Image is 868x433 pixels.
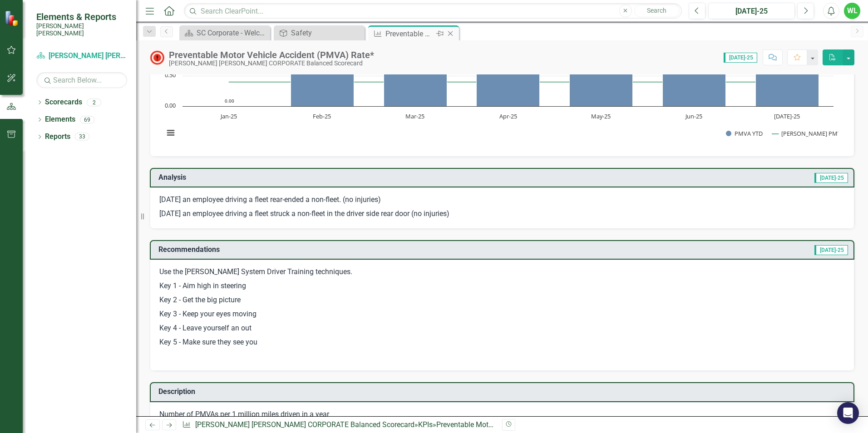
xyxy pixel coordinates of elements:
div: Preventable Motor Vehicle Accident (PMVA) Rate* [385,28,434,39]
p: Key 4 - Leave yourself an out [159,321,845,335]
path: Mar-25, 0.81. PMVA YTD. [384,57,447,106]
span: Elements & Reports [36,11,127,22]
div: [PERSON_NAME] [PERSON_NAME] CORPORATE Balanced Scorecard [169,60,374,67]
text: May-25 [591,112,611,120]
h3: Description [158,388,849,396]
text: 0.00 [225,98,234,104]
div: Preventable Motor Vehicle Accident (PMVA) Rate* [436,420,595,429]
span: [DATE]-25 [814,173,848,183]
a: [PERSON_NAME] [PERSON_NAME] CORPORATE Balanced Scorecard [36,51,127,61]
p: [DATE] an employee driving a fleet struck a non-fleet in the driver side rear door (no injuries) [159,207,845,219]
small: [PERSON_NAME] [PERSON_NAME] [36,22,127,37]
span: [DATE]-25 [724,53,757,63]
p: Key 3 - Keep your eyes moving [159,307,845,321]
svg: Interactive chart [159,11,838,147]
path: Apr-25, 0.94. PMVA YTD. [477,49,540,106]
div: Open Intercom Messenger [837,402,859,424]
p: Key 1 - Aim high in steering [159,279,845,293]
div: SC Corporate - Welcome to ClearPoint [197,27,268,39]
div: 33 [75,133,89,141]
button: [DATE]-25 [708,3,795,19]
a: KPIs [418,420,433,429]
button: Search [634,5,680,17]
div: 69 [80,116,94,123]
div: Chart. Highcharts interactive chart. [159,11,845,147]
button: Show PMVA YTD [726,129,763,138]
text: [DATE]-25 [774,112,800,120]
path: May-25, 0.96. PMVA YTD. [570,48,633,106]
img: Not Meeting Target [150,50,164,65]
div: » » [182,420,495,430]
button: WL [844,3,860,19]
a: Elements [45,114,75,125]
p: [DATE] an employee driving a fleet rear-ended a non-fleet. (no injuries) [159,195,845,207]
div: [DATE]-25 [711,6,792,17]
a: Reports [45,132,70,142]
h3: Recommendations [158,246,600,254]
a: SC Corporate - Welcome to ClearPoint [182,27,268,39]
h3: Analysis [158,173,466,182]
div: Preventable Motor Vehicle Accident (PMVA) Rate* [169,50,374,60]
text: Jun-25 [685,112,702,120]
text: 0.50 [165,71,176,79]
p: Key 5 - Make sure they see you [159,335,845,349]
text: Feb-25 [313,112,331,120]
img: ClearPoint Strategy [5,10,20,26]
path: Feb-25, 0.6. PMVA YTD. [291,70,354,106]
a: Safety [276,27,362,39]
button: Show MAX PMVA Target [772,129,830,138]
span: Search [647,7,666,14]
input: Search Below... [36,72,127,88]
path: Jun-25, 1.02. PMVA YTD. [663,44,726,106]
span: [DATE]-25 [814,245,848,255]
text: Mar-25 [405,112,424,120]
input: Search ClearPoint... [184,3,682,19]
div: 2 [87,98,101,106]
a: Scorecards [45,97,82,108]
text: 0.00 [165,101,176,109]
p: Use the [PERSON_NAME] System Driver Training techniques. [159,267,845,279]
span: Number of PMVAs per 1 million miles driven in a year [159,410,329,418]
text: Apr-25 [499,112,517,120]
div: Safety [291,27,362,39]
text: Jan-25 [220,112,237,120]
a: [PERSON_NAME] [PERSON_NAME] CORPORATE Balanced Scorecard [195,420,414,429]
button: View chart menu, Chart [164,127,177,139]
p: Key 2 - Get the big picture [159,293,845,307]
